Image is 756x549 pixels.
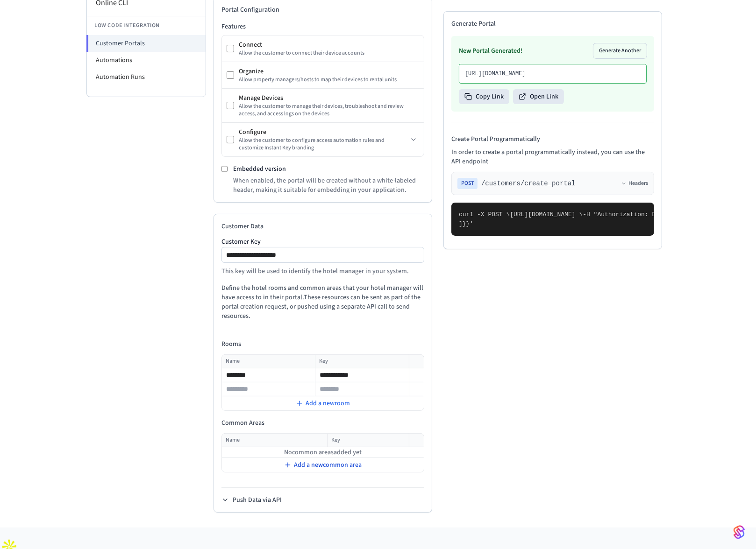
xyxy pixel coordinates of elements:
h4: Rooms [221,339,424,349]
h4: Create Portal Programmatically [451,134,654,144]
label: Embedded version [233,164,286,174]
div: Configure [239,127,408,137]
td: No common areas added yet [222,447,424,458]
p: [URL][DOMAIN_NAME] [465,70,641,77]
div: Allow property managers/hosts to map their devices to rental units [239,76,419,84]
h3: Features [221,22,424,31]
p: When enabled, the portal will be created without a white-labeled header, making it suitable for e... [233,176,424,195]
th: Name [222,355,315,368]
span: curl -X POST \ [459,211,510,218]
th: Key [327,434,409,447]
div: Organize [239,67,419,76]
h2: Portal Configuration [221,5,424,14]
div: Manage Devices [239,93,419,103]
h2: Customer Data [221,222,424,231]
span: Add a new room [306,399,350,408]
span: } [463,220,466,227]
li: Automation Runs [87,69,206,85]
p: In order to create a portal programmatically instead, you can use the API endpoint [451,148,654,166]
th: Key [315,355,409,368]
th: Name [222,434,327,447]
h4: Common Areas [221,418,424,428]
img: SeamLogoGradient.69752ec5.svg [734,525,745,540]
h2: Generate Portal [451,19,654,28]
div: Connect [239,40,419,49]
button: Push Data via API [221,495,282,505]
label: Customer Key [221,239,424,245]
button: Open Link [513,89,564,104]
button: Copy Link [459,89,509,104]
h3: New Portal Generated! [459,46,522,56]
li: Low Code Integration [87,16,206,35]
span: [URL][DOMAIN_NAME] \ [510,211,583,218]
span: ] [459,220,463,227]
span: }' [466,220,474,227]
div: Allow the customer to connect their device accounts [239,49,419,57]
p: This key will be used to identify the hotel manager in your system. [221,267,424,276]
li: Automations [87,52,206,69]
span: /customers/create_portal [481,179,576,188]
span: Add a new common area [294,460,362,470]
div: Allow the customer to manage their devices, troubleshoot and review access, and access logs on th... [239,103,419,118]
p: Define the hotel rooms and common areas that your hotel manager will have access to in their port... [221,283,424,321]
button: Generate Another [593,43,647,58]
div: Allow the customer to configure access automation rules and customize Instant Key branding [239,137,408,152]
button: Headers [621,180,648,187]
span: POST [457,178,478,189]
li: Customer Portals [86,35,206,52]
